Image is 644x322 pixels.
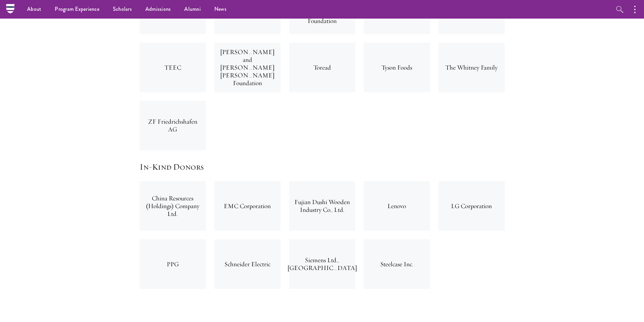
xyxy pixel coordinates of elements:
[289,43,355,92] div: Toread
[140,181,206,231] div: China Resources (Holdings) Company Ltd.
[140,239,206,289] div: PPG
[364,239,430,289] div: Steelcase Inc.
[289,181,355,231] div: Fujian Dushi Wooden Industry Co., Ltd.
[438,43,505,92] div: The Whitney Family
[289,239,355,289] div: Siemens Ltd., [GEOGRAPHIC_DATA]
[438,181,505,231] div: LG Corporation
[140,101,206,150] div: ZF Friedrichshafen AG
[140,161,505,173] h5: In-Kind Donors
[214,239,281,289] div: Schneider Electric
[364,43,430,92] div: Tyson Foods
[364,181,430,231] div: Lenovo
[214,43,281,92] div: [PERSON_NAME] and [PERSON_NAME] [PERSON_NAME] Foundation
[214,181,281,231] div: EMC Corporation
[140,43,206,92] div: TEEC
